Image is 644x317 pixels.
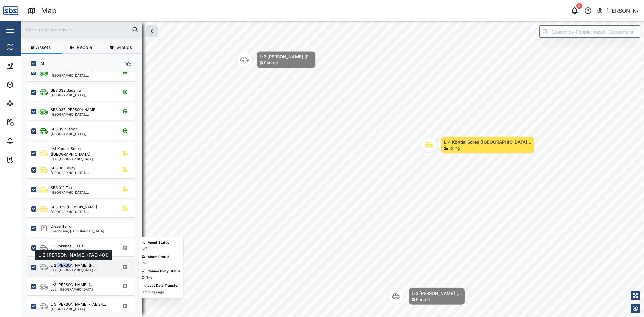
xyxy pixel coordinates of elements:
[25,24,138,35] input: Search assets or drivers
[51,204,97,210] div: SBS 029 [PERSON_NAME]
[388,288,465,305] div: Map marker
[606,7,639,15] div: [PERSON_NAME]
[21,21,644,317] canvas: Map
[17,156,36,163] div: Tasks
[17,43,33,51] div: Map
[27,72,142,312] div: grid
[412,290,462,297] div: L-3 [PERSON_NAME] (...
[51,307,106,311] div: [GEOGRAPHIC_DATA]
[51,171,115,174] div: [GEOGRAPHIC_DATA], [GEOGRAPHIC_DATA]
[51,224,71,229] div: Diesel Tank
[51,249,87,252] div: [GEOGRAPHIC_DATA]
[3,3,18,18] img: Main Logo
[421,137,534,154] div: Map marker
[51,74,115,77] div: [GEOGRAPHIC_DATA], [GEOGRAPHIC_DATA]
[41,5,57,17] div: Map
[444,139,531,145] div: L-4 Kondai Sorea ([GEOGRAPHIC_DATA]...
[17,137,38,145] div: Alarms
[51,126,78,132] div: SBS 35 Kilangit
[142,261,146,266] div: Ok
[260,53,313,60] div: L-2 [PERSON_NAME] (F...
[51,210,115,213] div: [GEOGRAPHIC_DATA], [GEOGRAPHIC_DATA]
[264,60,278,66] div: Parked
[51,229,104,233] div: Korobosea, [GEOGRAPHIC_DATA]
[416,297,430,303] div: Parked
[148,254,169,260] div: Alarm Status
[142,289,164,295] div: 3 minutes ago
[51,132,115,136] div: [GEOGRAPHIC_DATA], [GEOGRAPHIC_DATA]
[51,191,115,194] div: [GEOGRAPHIC_DATA], [GEOGRAPHIC_DATA]
[17,81,38,88] div: Assets
[539,25,640,38] input: Search by People, Asset, Geozone or Place
[51,88,81,93] div: SBS 032 Saua Iru
[51,302,106,307] div: L-5 [PERSON_NAME] - IAE 24...
[51,157,115,161] div: Lae, [GEOGRAPHIC_DATA]
[17,100,34,107] div: Sites
[236,51,316,68] div: Map marker
[51,268,95,272] div: Lae, [GEOGRAPHIC_DATA]
[576,3,582,9] div: 4
[51,282,93,288] div: L-3 [PERSON_NAME] (...
[17,62,48,69] div: Dashboard
[148,240,169,245] div: Agent Status
[116,45,132,50] span: Groups
[148,269,181,274] div: Connectivity Status
[51,165,75,171] div: SBS 003 Vijay
[51,113,115,116] div: [GEOGRAPHIC_DATA], [GEOGRAPHIC_DATA]
[148,283,179,288] div: Last Data Transfer
[51,263,95,268] div: L-2 [PERSON_NAME] (F...
[17,118,40,126] div: Reports
[51,243,87,249] div: L-1 Pokanas (LBX 8...
[51,107,97,113] div: SBS 037 [PERSON_NAME]
[51,185,72,191] div: SBS 012 Tau
[51,146,115,157] div: L-4 Kondai Sorea ([GEOGRAPHIC_DATA]...
[51,93,115,97] div: [GEOGRAPHIC_DATA], [GEOGRAPHIC_DATA]
[142,275,152,280] div: Offline
[77,45,92,50] span: People
[36,45,51,50] span: Assets
[51,288,93,291] div: Lae, [GEOGRAPHIC_DATA]
[449,145,460,152] div: Idling
[142,246,147,252] div: Off
[597,6,639,15] button: [PERSON_NAME]
[36,61,48,66] label: ALL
